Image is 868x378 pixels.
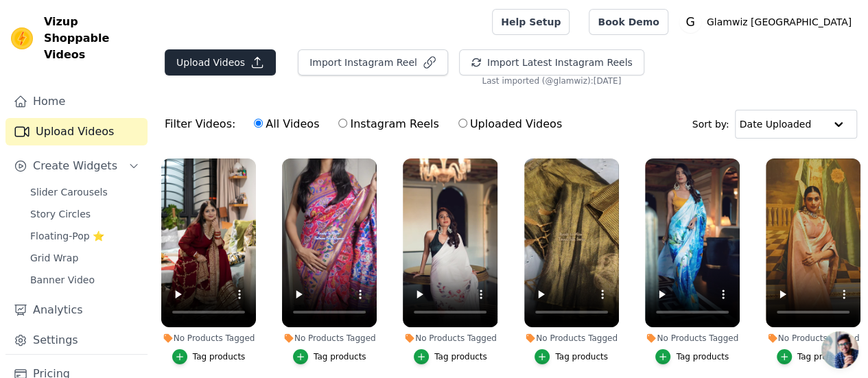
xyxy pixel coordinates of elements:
button: Tag products [172,349,246,364]
span: Slider Carousels [30,185,108,199]
a: Help Setup [492,9,570,35]
span: Create Widgets [33,158,117,174]
input: All Videos [254,119,263,128]
a: Home [5,88,148,115]
span: Story Circles [30,207,91,221]
button: Import Instagram Reel [298,49,448,75]
span: Grid Wrap [30,251,78,265]
span: Banner Video [30,273,95,287]
p: Glamwiz [GEOGRAPHIC_DATA] [701,10,857,34]
div: Tag products [193,351,246,362]
div: Tag products [797,351,850,362]
a: Floating-Pop ⭐ [22,226,148,246]
button: Tag products [414,349,487,364]
div: No Products Tagged [524,333,619,344]
button: Tag products [655,349,729,364]
a: Settings [5,327,148,354]
a: Analytics [5,296,148,324]
a: Book Demo [589,9,668,35]
div: Tag products [555,351,608,362]
a: Upload Videos [5,118,148,145]
a: Open chat [821,331,858,368]
div: No Products Tagged [645,333,740,344]
button: Upload Videos [165,49,276,75]
label: All Videos [253,115,320,133]
div: No Products Tagged [161,333,256,344]
label: Uploaded Videos [458,115,563,133]
text: G [685,15,694,29]
button: Tag products [535,349,608,364]
div: No Products Tagged [766,333,860,344]
div: Tag products [434,351,487,362]
button: Tag products [293,349,366,364]
button: G Glamwiz [GEOGRAPHIC_DATA] [679,10,857,34]
div: Tag products [314,351,366,362]
div: Sort by: [692,110,858,139]
button: Tag products [777,349,850,364]
button: Create Widgets [5,152,148,180]
span: Floating-Pop ⭐ [30,229,104,243]
span: Last imported (@ glamwiz ): [DATE] [482,75,621,86]
div: Tag products [676,351,729,362]
div: No Products Tagged [282,333,377,344]
input: Instagram Reels [338,119,347,128]
a: Banner Video [22,270,148,290]
a: Grid Wrap [22,248,148,268]
label: Instagram Reels [338,115,439,133]
div: No Products Tagged [403,333,497,344]
a: Slider Carousels [22,182,148,202]
button: Import Latest Instagram Reels [459,49,644,75]
a: Story Circles [22,204,148,224]
input: Uploaded Videos [458,119,467,128]
div: Filter Videos: [165,108,570,140]
span: Vizup Shoppable Videos [44,14,142,63]
img: Vizup [11,27,33,49]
